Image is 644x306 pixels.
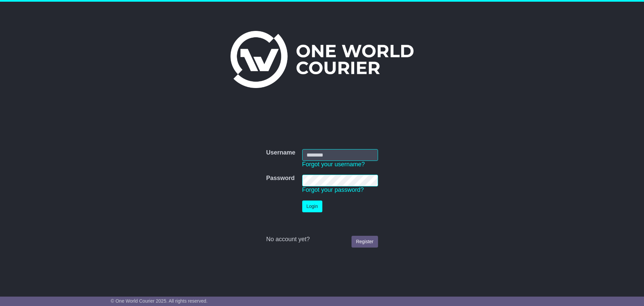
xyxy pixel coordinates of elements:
span: © One World Courier 2025. All rights reserved. [111,298,208,304]
a: Forgot your password? [302,186,364,193]
img: One World [230,31,414,88]
div: No account yet? [266,236,378,243]
label: Username [266,149,295,157]
label: Password [266,175,294,182]
button: Login [302,201,322,212]
a: Forgot your username? [302,161,365,168]
a: Register [352,236,378,248]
